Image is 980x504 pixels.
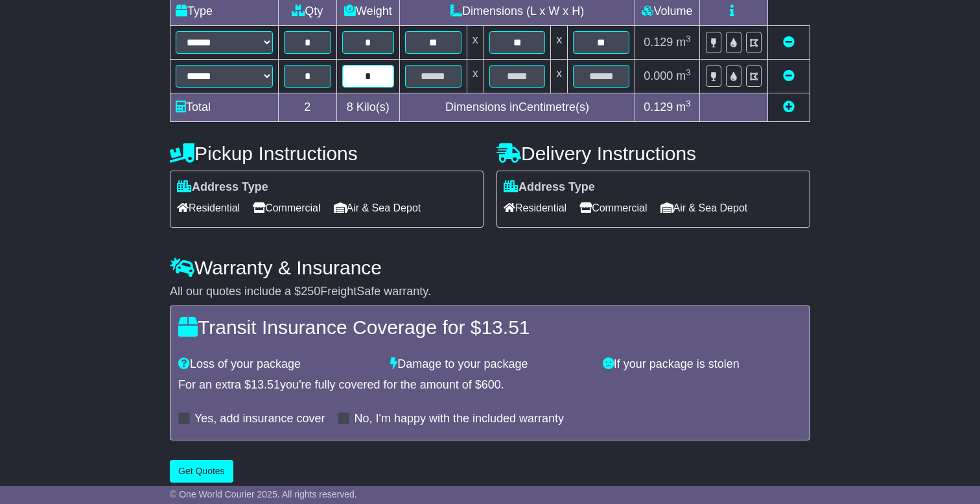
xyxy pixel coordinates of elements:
label: No, I'm happy with the included warranty [354,412,564,426]
td: Dimensions in Centimetre(s) [400,93,635,122]
span: Air & Sea Depot [334,198,421,218]
span: 8 [347,101,353,114]
span: Commercial [579,198,647,218]
sup: 3 [686,67,691,77]
div: Loss of your package [172,357,384,372]
sup: 3 [686,34,691,43]
span: 0.129 [644,36,673,49]
span: 0.129 [644,101,673,114]
sup: 3 [686,99,691,108]
span: Air & Sea Depot [660,198,748,218]
span: m [676,69,691,82]
label: Address Type [177,180,268,195]
button: Get Quotes [170,460,233,483]
h4: Delivery Instructions [496,143,810,164]
span: m [676,101,691,114]
div: Damage to your package [384,357,596,372]
a: Add new item [783,101,795,114]
span: © One World Courier 2025. All rights reserved. [170,489,357,499]
div: For an extra $ you're fully covered for the amount of $ . [178,378,802,392]
h4: Transit Insurance Coverage for $ [178,317,802,338]
h4: Pickup Instructions [170,143,484,164]
h4: Warranty & Insurance [170,257,810,278]
td: x [551,60,568,93]
span: 600 [482,378,501,391]
span: 13.51 [481,317,530,338]
div: If your package is stolen [596,357,808,372]
label: Address Type [504,180,595,195]
span: m [676,36,691,49]
td: x [551,26,568,60]
td: 2 [279,93,337,122]
span: Residential [177,198,240,218]
span: Residential [504,198,566,218]
span: 13.51 [251,378,280,391]
span: 250 [301,285,320,298]
td: x [467,26,484,60]
a: Remove this item [783,36,795,49]
a: Remove this item [783,69,795,82]
td: Total [170,93,279,122]
span: Commercial [253,198,320,218]
label: Yes, add insurance cover [194,412,325,426]
span: 0.000 [644,69,673,82]
td: x [467,60,484,93]
div: All our quotes include a $ FreightSafe warranty. [170,285,810,299]
td: Kilo(s) [336,93,400,122]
